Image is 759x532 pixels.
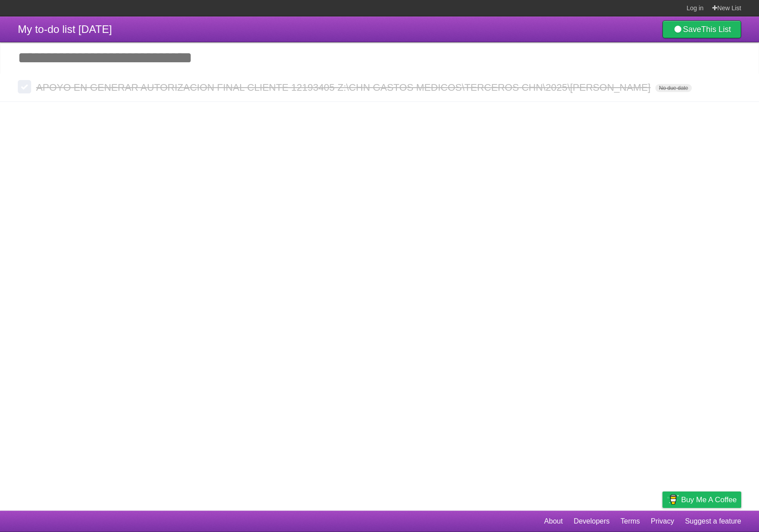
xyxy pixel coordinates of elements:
a: SaveThis List [662,20,741,38]
label: Done [18,80,31,93]
span: APOYO EN GENERAR AUTORIZACION FINAL CLIENTE 12193405 Z:\CHN GASTOS MEDICOS\TERCEROS CHN\2025\[PER... [36,82,653,93]
span: My to-do list [DATE] [18,23,112,35]
a: Buy me a coffee [662,492,741,508]
a: Developers [573,513,610,530]
span: Buy me a coffee [681,492,737,508]
a: Terms [621,513,640,530]
b: This List [701,25,731,34]
a: About [544,513,563,530]
a: Privacy [651,513,674,530]
span: No due date [655,84,691,92]
img: Buy me a coffee [667,492,679,507]
a: Suggest a feature [685,513,741,530]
